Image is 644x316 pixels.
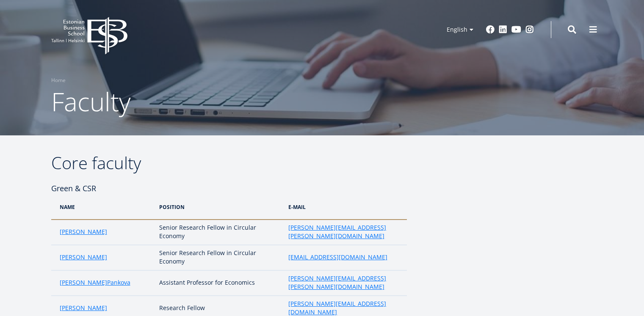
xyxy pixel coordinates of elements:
a: [PERSON_NAME] [60,304,107,312]
a: Home [51,76,66,85]
a: Facebook [486,25,495,34]
h4: Green & CSR [51,182,407,195]
th: position [155,195,284,220]
td: Senior Research Fellow in Circular Economy [155,220,284,245]
h2: Core faculty [51,152,407,173]
th: e-mail [284,195,406,220]
th: Name [51,195,155,220]
a: [PERSON_NAME][EMAIL_ADDRESS][PERSON_NAME][DOMAIN_NAME] [288,223,398,240]
a: Linkedin [499,25,507,34]
a: Instagram [525,25,534,34]
td: Assistant Professor for Economics [155,270,284,296]
a: Pankova [107,278,130,287]
a: Youtube [511,25,521,34]
span: Faculty [51,84,131,119]
a: [EMAIL_ADDRESS][DOMAIN_NAME] [288,253,387,261]
a: [PERSON_NAME] [60,278,107,287]
a: [PERSON_NAME] [60,228,107,236]
td: Senior Research Fellow in Circular Economy [155,245,284,270]
a: [PERSON_NAME] [60,253,107,261]
a: [PERSON_NAME][EMAIL_ADDRESS][PERSON_NAME][DOMAIN_NAME] [288,274,398,291]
